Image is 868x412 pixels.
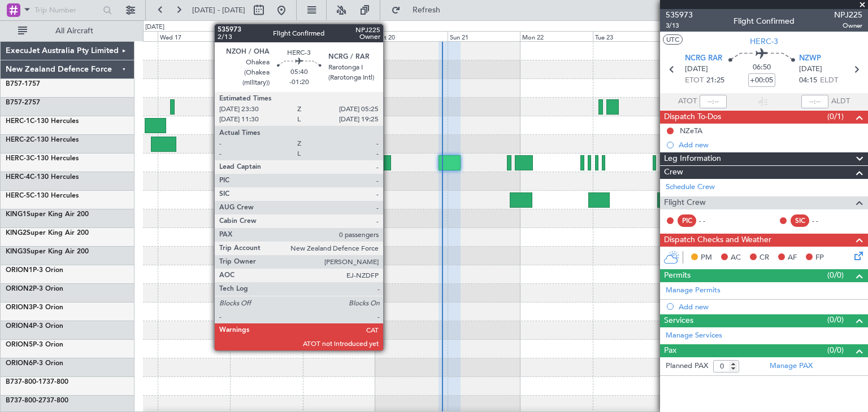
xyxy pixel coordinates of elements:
[6,118,30,125] span: HERC-1
[664,152,721,165] span: Leg Information
[680,126,702,135] div: NZeTA
[520,31,592,41] div: Mon 22
[664,166,683,179] span: Crew
[770,361,813,372] a: Manage PAX
[192,5,245,15] span: [DATE] - [DATE]
[6,397,42,404] span: B737-800-2
[6,267,63,274] a: ORION1P-3 Orion
[679,302,862,312] div: Add new
[820,75,838,86] span: ELDT
[448,31,520,41] div: Sun 21
[6,304,33,311] span: ORION3
[6,174,79,181] a: HERC-4C-130 Hercules
[678,96,697,107] span: ATOT
[6,323,63,330] a: ORION4P-3 Orion
[815,252,824,264] span: FP
[831,96,850,107] span: ALDT
[375,31,448,41] div: Sat 20
[664,314,693,327] span: Services
[303,31,375,41] div: Fri 19
[6,360,63,367] a: ORION6P-3 Orion
[6,379,42,385] span: B737-800-1
[6,379,68,385] a: B737-800-1737-800
[666,21,693,30] span: 3/13
[663,34,683,45] button: UTC
[685,64,708,75] span: [DATE]
[679,140,862,150] div: Add new
[700,95,727,108] input: --:--
[827,111,844,122] span: (0/1)
[834,9,862,21] span: NPJ225
[685,53,722,64] span: NCRG RAR
[6,192,30,199] span: HERC-5
[158,31,230,41] div: Wed 17
[6,137,79,143] a: HERC-2C-130 Hercules
[6,248,27,255] span: KING3
[734,15,795,27] div: Flight Confirmed
[403,6,450,14] span: Refresh
[6,81,28,87] span: B757-1
[6,211,27,218] span: KING1
[666,330,722,341] a: Manage Services
[799,75,817,86] span: 04:15
[664,234,771,247] span: Dispatch Checks and Weather
[699,216,724,226] div: - -
[6,323,33,330] span: ORION4
[827,269,844,281] span: (0/0)
[6,286,63,292] a: ORION2P-3 Orion
[34,2,99,19] input: Trip Number
[664,196,706,209] span: Flight Crew
[666,182,715,193] a: Schedule Crew
[6,341,33,348] span: ORION5
[678,214,696,227] div: PIC
[593,31,665,41] div: Tue 23
[6,174,30,181] span: HERC-4
[6,99,40,106] a: B757-2757
[834,21,862,30] span: Owner
[827,314,844,326] span: (0/0)
[6,230,89,236] a: KING2Super King Air 200
[706,75,724,86] span: 21:25
[6,230,27,236] span: KING2
[791,214,809,227] div: SIC
[6,267,33,274] span: ORION1
[666,361,708,372] label: Planned PAX
[29,27,119,35] span: All Aircraft
[6,192,79,199] a: HERC-5C-130 Hercules
[753,62,771,73] span: 06:50
[701,252,712,264] span: PM
[664,111,721,124] span: Dispatch To-Dos
[664,344,676,357] span: Pax
[666,9,693,21] span: 535973
[664,269,691,282] span: Permits
[6,360,33,367] span: ORION6
[6,155,30,162] span: HERC-3
[6,397,68,404] a: B737-800-2737-800
[799,64,822,75] span: [DATE]
[759,252,769,264] span: CR
[6,137,30,143] span: HERC-2
[230,31,302,41] div: Thu 18
[12,22,123,40] button: All Aircraft
[6,304,63,311] a: ORION3P-3 Orion
[731,252,741,264] span: AC
[6,155,79,162] a: HERC-3C-130 Hercules
[827,344,844,356] span: (0/0)
[6,211,89,218] a: KING1Super King Air 200
[788,252,797,264] span: AF
[6,286,33,292] span: ORION2
[666,285,721,296] a: Manage Permits
[386,1,454,19] button: Refresh
[685,75,704,86] span: ETOT
[6,341,63,348] a: ORION5P-3 Orion
[6,118,79,125] a: HERC-1C-130 Hercules
[6,81,40,87] a: B757-1757
[750,36,778,47] span: HERC-3
[145,23,164,32] div: [DATE]
[6,99,28,106] span: B757-2
[799,53,821,64] span: NZWP
[812,216,837,226] div: - -
[6,248,89,255] a: KING3Super King Air 200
